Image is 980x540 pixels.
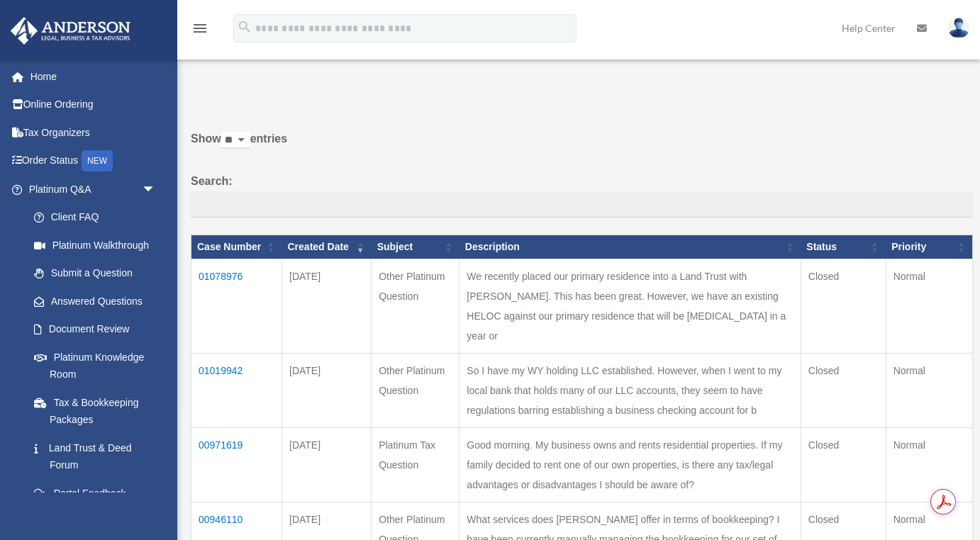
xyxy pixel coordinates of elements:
div: NEW [82,150,113,171]
a: Answered Questions [20,287,163,315]
img: User Pic [948,18,969,38]
a: Platinum Walkthrough [20,231,170,259]
img: Anderson Advisors Platinum Portal [6,17,135,45]
th: Status: activate to sort column ascending [801,235,886,259]
a: Portal Feedback [20,479,170,507]
a: Client FAQ [20,203,170,232]
label: Search: [191,171,973,218]
select: Showentries [221,133,250,149]
a: Tax Organizers [10,118,177,147]
a: Document Review [20,315,170,344]
th: Case Number: activate to sort column ascending [191,235,282,259]
td: [DATE] [282,259,372,354]
td: Platinum Tax Question [372,428,460,502]
a: Submit a Question [20,259,170,288]
i: search [237,19,252,35]
td: 01019942 [191,354,282,428]
a: Platinum Q&Aarrow_drop_down [10,175,170,203]
td: Closed [801,354,886,428]
label: Show entries [191,129,973,163]
td: [DATE] [282,354,372,428]
td: [DATE] [282,428,372,502]
td: 01078976 [191,259,282,354]
td: Normal [886,354,972,428]
td: Closed [801,259,886,354]
a: Land Trust & Deed Forum [20,434,170,479]
th: Subject: activate to sort column ascending [372,235,460,259]
td: 00971619 [191,428,282,502]
a: Online Ordering [10,91,177,119]
td: Good morning. My business owns and rents residential properties. If my family decided to rent one... [460,428,801,502]
td: Other Platinum Question [372,354,460,428]
input: Search: [191,191,973,218]
a: Tax & Bookkeeping Packages [20,388,170,434]
a: Platinum Knowledge Room [20,343,170,388]
th: Description: activate to sort column ascending [460,235,801,259]
td: Normal [886,259,972,354]
td: Other Platinum Question [372,259,460,354]
a: Order StatusNEW [10,147,177,176]
a: menu [191,25,208,37]
th: Priority: activate to sort column ascending [886,235,972,259]
td: Normal [886,428,972,502]
td: We recently placed our primary residence into a Land Trust with [PERSON_NAME]. This has been grea... [460,259,801,354]
i: menu [191,20,208,37]
span: arrow_drop_down [142,175,170,204]
td: Closed [801,428,886,502]
td: So I have my WY holding LLC established. However, when I went to my local bank that holds many of... [460,354,801,428]
th: Created Date: activate to sort column ascending [282,235,372,259]
a: Home [10,62,177,91]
